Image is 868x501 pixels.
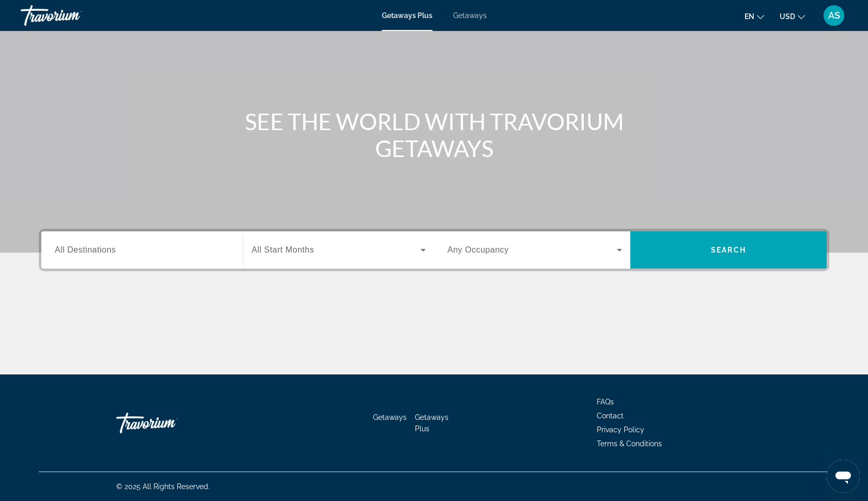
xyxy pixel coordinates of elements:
span: All Destinations [55,245,116,254]
span: © 2025 All Rights Reserved. [116,482,210,491]
span: en [745,12,754,21]
button: Change currency [780,9,805,24]
span: All Start Months [252,245,314,254]
span: Any Occupancy [447,245,509,254]
input: Select destination [55,244,229,257]
a: Getaways [373,413,407,421]
a: Contact [597,412,624,420]
div: Search widget [41,231,827,269]
iframe: Button to launch messaging window [827,460,860,493]
a: Getaways Plus [382,11,432,20]
a: Travorium [21,2,124,29]
button: Search [630,231,827,269]
a: Getaways Plus [415,413,448,433]
h1: SEE THE WORLD WITH TRAVORIUM GETAWAYS [240,108,628,162]
button: User Menu [820,5,847,26]
a: Go Home [116,408,220,439]
span: Search [711,246,746,254]
a: FAQs [597,398,614,406]
a: Privacy Policy [597,426,644,434]
button: Change language [745,9,764,24]
span: AS [828,10,840,21]
a: Terms & Conditions [597,440,662,448]
a: Getaways [453,11,487,20]
span: USD [780,12,795,21]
